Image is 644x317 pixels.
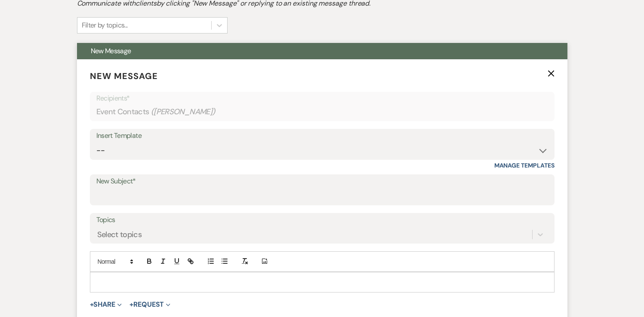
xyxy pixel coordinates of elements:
div: Event Contacts [96,104,548,120]
div: Insert Template [96,130,548,142]
button: Request [129,301,170,308]
p: Recipients* [96,93,548,104]
span: New Message [91,46,131,55]
label: New Subject* [96,175,548,188]
div: Select topics [97,229,142,240]
span: New Message [90,70,158,82]
label: Topics [96,214,548,226]
a: Manage Templates [494,162,555,169]
span: + [129,301,133,308]
button: Share [90,301,122,308]
span: ( [PERSON_NAME] ) [151,106,216,118]
div: Filter by topics... [82,20,128,30]
span: + [90,301,94,308]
